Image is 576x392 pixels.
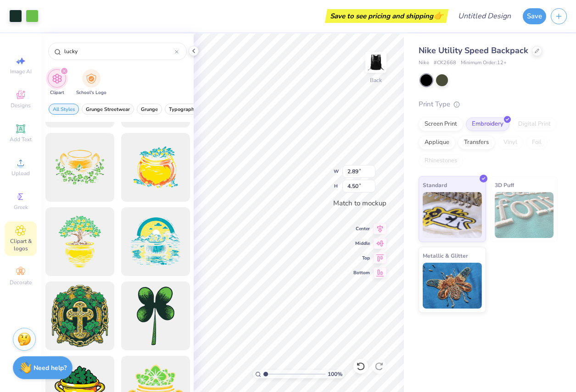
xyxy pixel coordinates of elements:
button: Save [523,8,546,24]
div: Rhinestones [419,154,463,168]
span: Image AI [10,68,32,75]
img: Clipart Image [52,73,62,84]
span: Top [353,255,370,261]
button: filter button [76,69,106,96]
img: 3D Puff [495,192,554,238]
span: Standard [423,180,447,190]
img: Standard [423,192,482,238]
span: Clipart [50,89,64,96]
span: Designs [11,102,31,109]
span: Add Text [10,136,32,143]
span: Greek [14,204,28,211]
span: Nike [419,59,429,67]
strong: Need help? [34,364,67,372]
span: Metallic & Glitter [423,251,468,260]
span: School's Logo [76,89,106,96]
span: Nike Utility Speed Backpack [419,45,528,56]
div: Transfers [458,136,495,149]
span: # CK2668 [434,59,456,67]
span: Decorate [10,279,32,286]
img: Metallic & Glitter [423,263,482,309]
div: filter for School's Logo [76,69,106,96]
div: Applique [419,136,455,149]
div: Screen Print [419,117,463,131]
input: Try "Stars" [63,47,175,56]
span: Middle [353,240,370,247]
span: 👉 [433,10,443,21]
span: Center [353,226,370,232]
button: filter button [49,104,79,115]
button: filter button [137,104,162,115]
button: filter button [82,104,134,115]
div: Digital Print [512,117,557,131]
div: Back [370,76,382,84]
div: Print Type [419,99,558,110]
div: Vinyl [498,136,523,149]
div: filter for Clipart [48,69,66,96]
img: School's Logo Image [86,73,96,84]
span: Grunge Streetwear [86,106,130,113]
span: 100 % [328,370,342,378]
span: Minimum Order: 12 + [461,59,507,67]
button: filter button [165,104,201,115]
span: Typography [169,106,197,113]
button: filter button [48,69,66,96]
div: Save to see pricing and shipping [327,9,446,23]
span: All Styles [53,106,75,113]
span: Grunge [141,106,158,113]
span: Bottom [353,270,370,276]
img: Back [367,53,385,72]
input: Untitled Design [451,7,518,25]
span: Upload [11,170,30,177]
span: 3D Puff [495,180,514,190]
span: Clipart & logos [5,237,37,252]
div: Embroidery [466,117,509,131]
div: Foil [526,136,548,149]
